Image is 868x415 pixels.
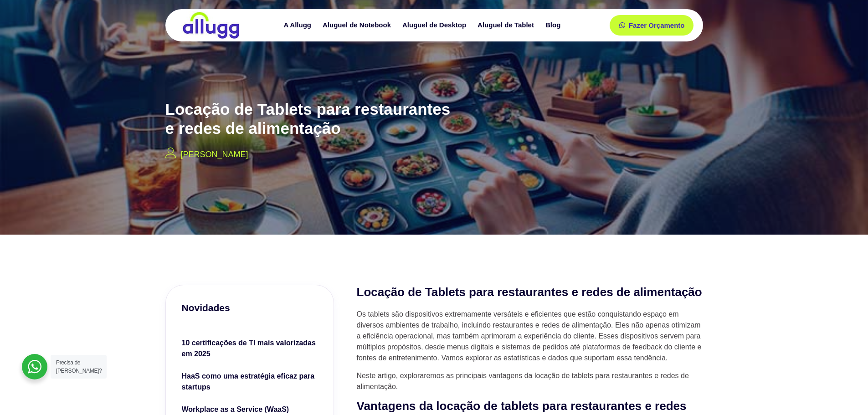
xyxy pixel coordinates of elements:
iframe: Chat Widget [822,371,868,415]
a: 10 certificações de TI mais valorizadas em 2025 [182,338,318,362]
p: [PERSON_NAME] [181,149,248,161]
img: locação de TI é Allugg [181,11,241,39]
a: HaaS como uma estratégia eficaz para startups [182,371,318,395]
a: Aluguel de Tablet [473,17,541,33]
span: Precisa de [PERSON_NAME]? [56,359,102,374]
h3: Novidades [182,301,318,314]
p: Neste artigo, exploraremos as principais vantagens da locação de tablets para restaurantes e rede... [357,370,703,392]
h2: Locação de Tablets para restaurantes e redes de alimentação [357,285,703,300]
a: A Allugg [279,17,318,33]
p: Os tablets são dispositivos extremamente versáteis e eficientes que estão conquistando espaço em ... [357,309,703,364]
a: Fazer Orçamento [610,15,694,36]
a: Aluguel de Desktop [398,17,473,33]
a: Aluguel de Notebook [318,17,398,33]
a: Blog [541,17,567,33]
span: Fazer Orçamento [629,22,685,29]
h2: Locação de Tablets para restaurantes e redes de alimentação [165,100,457,138]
